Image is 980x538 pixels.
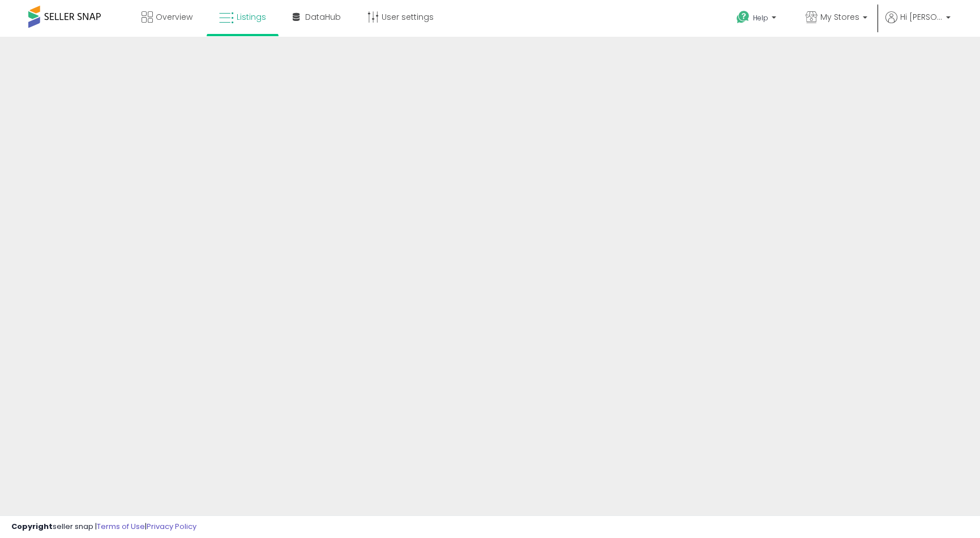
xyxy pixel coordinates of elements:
[900,11,943,23] span: Hi [PERSON_NAME]
[237,11,266,23] span: Listings
[727,2,788,37] a: Help
[885,11,951,37] a: Hi [PERSON_NAME]
[820,11,859,23] span: My Stores
[736,10,750,24] i: Get Help
[753,13,768,23] span: Help
[156,11,192,23] span: Overview
[305,11,341,23] span: DataHub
